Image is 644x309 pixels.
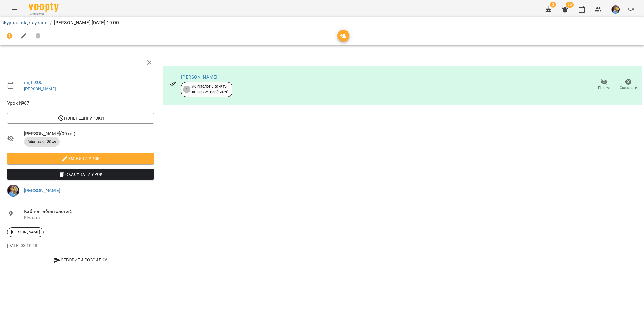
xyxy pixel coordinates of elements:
span: Прогул [598,85,610,90]
span: [PERSON_NAME] [7,229,43,235]
a: [PERSON_NAME] [24,188,60,193]
span: Змінити урок [12,155,149,162]
span: Абілітолог 30 хв [24,139,60,144]
span: Попередні уроки [12,115,149,122]
span: UA [628,6,634,13]
b: ( 135 zł ) [216,90,228,94]
div: [PERSON_NAME] [7,227,44,237]
div: Абілітолог 8 занять 08 вер - 22 вер [192,84,228,95]
button: Прогул [592,76,616,93]
li: / [50,19,52,26]
img: Voopty Logo [29,3,59,12]
a: пн , 10:00 [24,80,43,85]
span: 3 [550,2,556,8]
span: Скасувати Урок [12,171,149,178]
p: Кімната [24,215,154,221]
p: [PERSON_NAME] [DATE] 10:00 [54,19,119,26]
a: [PERSON_NAME] [24,86,56,91]
button: Попередні уроки [7,113,154,124]
div: 6 [183,86,190,93]
button: Скасувати Урок [7,169,154,180]
span: For Business [29,12,59,16]
span: [PERSON_NAME] ( 30 хв. ) [24,130,154,137]
nav: breadcrumb [2,19,642,26]
button: Скасувати [616,76,640,93]
span: Кабінет абілітолога 3 [24,208,154,215]
button: Menu [7,2,22,17]
span: 66 [566,2,574,8]
img: 6b085e1eb0905a9723a04dd44c3bb19c.jpg [611,5,620,14]
a: Журнал відвідувань [2,20,48,25]
span: Урок №67 [7,100,154,107]
button: Змінити урок [7,153,154,164]
img: 6b085e1eb0905a9723a04dd44c3bb19c.jpg [7,185,19,197]
button: UA [626,4,637,15]
a: [PERSON_NAME] [181,74,217,80]
button: Створити розсилку [7,255,154,265]
span: Створити розсилку [10,256,151,264]
p: [DATE] 03:10:58 [7,243,154,249]
span: Скасувати [620,85,637,90]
